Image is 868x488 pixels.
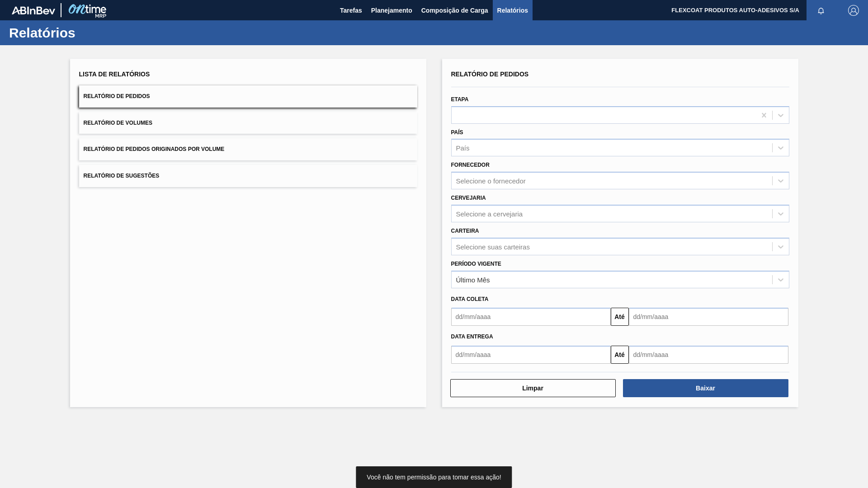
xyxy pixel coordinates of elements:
[451,162,490,168] label: Fornecedor
[79,165,417,187] button: Relatório de Sugestões
[451,333,493,340] span: Data entrega
[807,4,835,17] button: Notificações
[623,379,788,397] button: Baixar
[84,120,152,126] span: Relatório de Volumes
[450,379,616,397] button: Limpar
[84,173,160,179] span: Relatório de Sugestões
[451,228,479,234] label: Carteira
[340,5,362,16] span: Tarefas
[12,6,55,14] img: TNhmsLtSVTkK8tSr43FrP2fwEKptu5GPRR3wAAAABJRU5ErkJggg==
[451,96,469,103] label: Etapa
[84,146,225,152] span: Relatório de Pedidos Originados por Volume
[456,144,470,152] div: País
[456,276,490,283] div: Último Mês
[367,474,501,481] span: Você não tem permissão para tomar essa ação!
[371,5,412,16] span: Planejamento
[9,28,170,38] h1: Relatórios
[79,85,417,108] button: Relatório de Pedidos
[629,308,788,326] input: dd/mm/aaaa
[456,243,530,250] div: Selecione suas carteiras
[451,129,463,136] label: País
[848,5,859,16] img: Logout
[456,177,526,185] div: Selecione o fornecedor
[611,346,629,364] button: Até
[79,138,417,160] button: Relatório de Pedidos Originados por Volume
[611,308,629,326] button: Até
[451,308,611,326] input: dd/mm/aaaa
[451,195,486,201] label: Cervejaria
[421,5,488,16] span: Composição de Carga
[451,346,611,364] input: dd/mm/aaaa
[456,210,523,217] div: Selecione a cervejaria
[497,5,528,16] span: Relatórios
[84,93,150,99] span: Relatório de Pedidos
[451,261,501,267] label: Período Vigente
[451,296,489,302] span: Data coleta
[79,70,150,78] span: Lista de Relatórios
[451,70,529,78] span: Relatório de Pedidos
[79,112,417,134] button: Relatório de Volumes
[629,346,788,364] input: dd/mm/aaaa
